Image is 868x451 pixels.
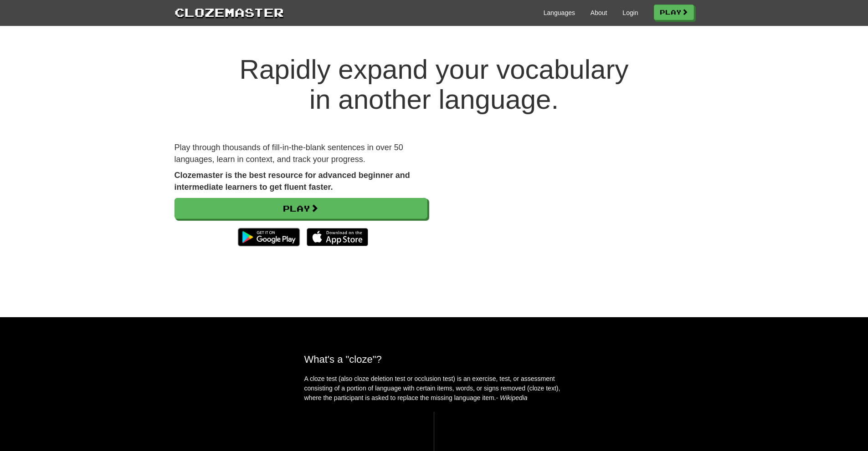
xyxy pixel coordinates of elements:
[175,4,284,20] a: Clozemaster
[175,142,427,165] p: Play through thousands of fill-in-the-blank sentences in over 50 languages, learn in context, and...
[544,8,575,17] a: Languages
[654,5,694,20] a: Play
[496,394,528,401] em: - Wikipedia
[233,223,304,251] img: Get it on Google Play
[175,171,410,192] strong: Clozemaster is the best resource for advanced beginner and intermediate learners to get fluent fa...
[175,198,427,219] a: Play
[591,8,607,17] a: About
[304,354,564,365] h2: What's a "cloze"?
[622,8,638,17] a: Login
[304,374,564,403] p: A cloze test (also cloze deletion test or occlusion test) is an exercise, test, or assessment con...
[307,228,368,246] img: Download_on_the_App_Store_Badge_US-UK_135x40-25178aeef6eb6b83b96f5f2d004eda3bffbb37122de64afbaef7...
